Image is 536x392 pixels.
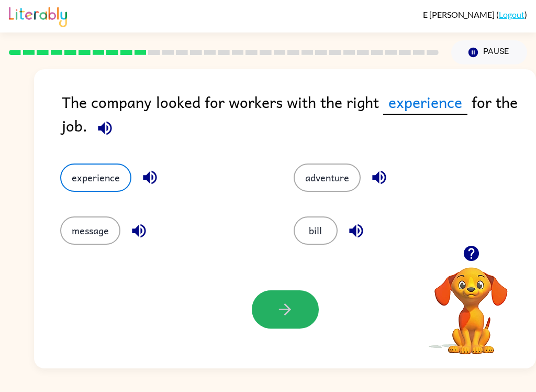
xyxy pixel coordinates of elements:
[423,9,527,19] div: ( )
[294,164,361,192] button: adventure
[294,216,338,245] button: bill
[451,40,527,64] button: Pause
[9,4,67,27] img: Literably
[419,251,523,356] video: Your browser must support playing .mp4 files to use Literably. Please try using another browser.
[499,9,524,19] a: Logout
[60,216,120,245] button: message
[383,90,467,115] span: experience
[423,9,496,19] span: E [PERSON_NAME]
[62,90,536,143] div: The company looked for workers with the right for the job.
[60,164,131,192] button: experience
